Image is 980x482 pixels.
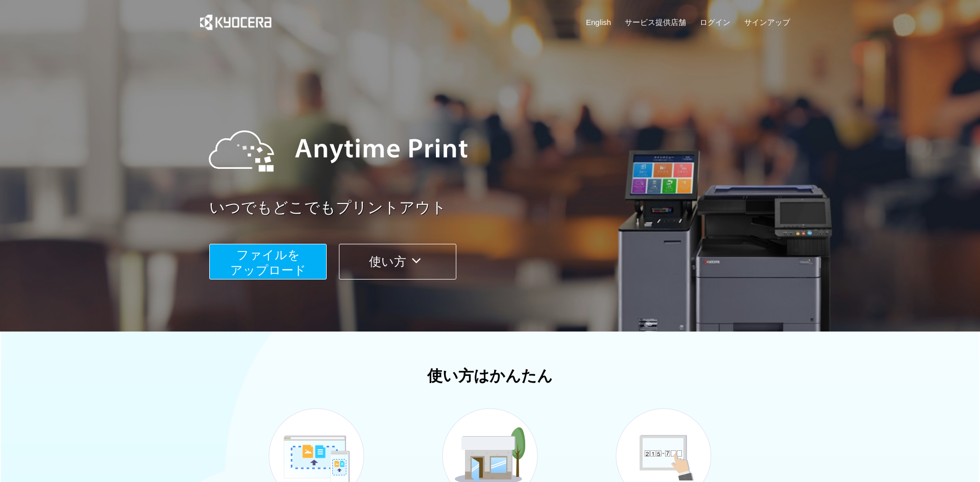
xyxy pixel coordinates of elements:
[700,17,730,28] a: ログイン
[230,248,306,277] span: ファイルを ​​アップロード
[586,17,611,28] a: English
[339,244,456,280] button: 使い方
[625,17,686,28] a: サービス提供店舗
[209,197,796,219] a: いつでもどこでもプリントアウト
[744,17,790,28] a: サインアップ
[209,244,327,280] button: ファイルを​​アップロード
